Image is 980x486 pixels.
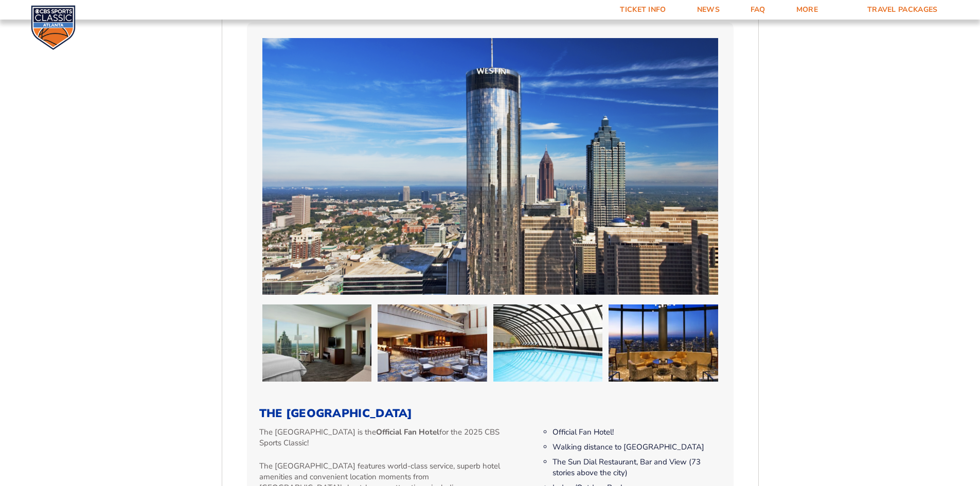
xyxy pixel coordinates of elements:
[553,442,721,453] li: Walking distance to [GEOGRAPHIC_DATA]
[553,427,721,438] li: Official Fan Hotel!
[31,5,76,50] img: CBS Sports Classic
[378,304,487,382] img: The Westin Peachtree Plaza Atlanta
[259,427,506,448] p: The [GEOGRAPHIC_DATA] is the for the 2025 CBS Sports Classic!
[259,407,721,420] h3: The [GEOGRAPHIC_DATA]
[609,304,718,382] img: The Westin Peachtree Plaza Atlanta
[493,304,603,382] img: The Westin Peachtree Plaza Atlanta
[262,304,372,382] img: The Westin Peachtree Plaza Atlanta
[376,427,439,437] strong: Official Fan Hotel
[553,457,721,478] li: The Sun Dial Restaurant, Bar and View (73 stories above the city)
